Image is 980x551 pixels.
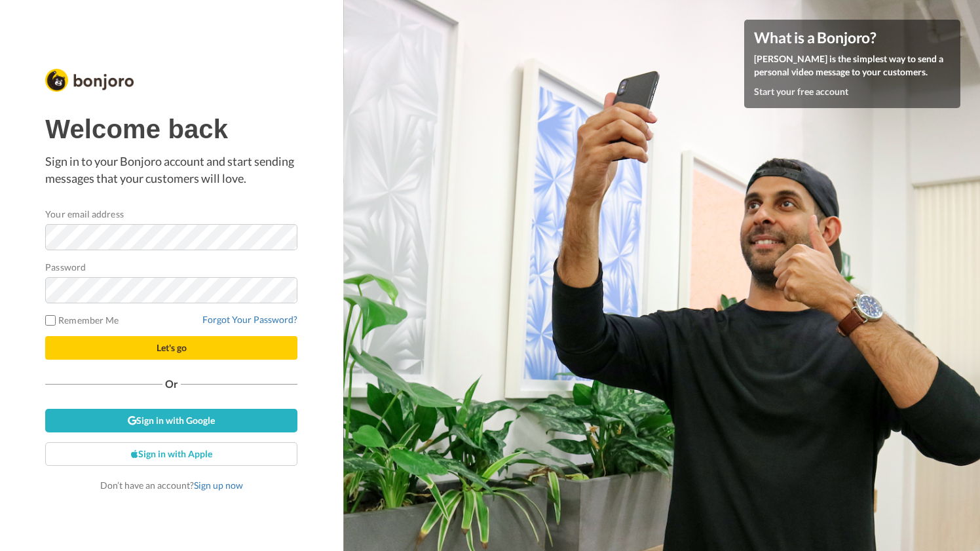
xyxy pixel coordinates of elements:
[754,86,848,97] a: Start your free account
[45,315,56,326] input: Remember Me
[45,442,297,466] a: Sign in with Apple
[45,207,123,221] label: Your email address
[45,115,297,143] h1: Welcome back
[45,409,297,432] a: Sign in with Google
[194,480,243,491] a: Sign up now
[157,342,187,353] span: Let's go
[45,260,86,274] label: Password
[162,379,181,389] span: Or
[754,29,951,46] h4: What is a Bonjoro?
[45,313,119,327] label: Remember Me
[45,336,297,360] button: Let's go
[45,153,297,187] p: Sign in to your Bonjoro account and start sending messages that your customers will love.
[100,480,243,491] span: Don’t have an account?
[202,314,297,325] a: Forgot Your Password?
[754,52,951,79] p: [PERSON_NAME] is the simplest way to send a personal video message to your customers.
